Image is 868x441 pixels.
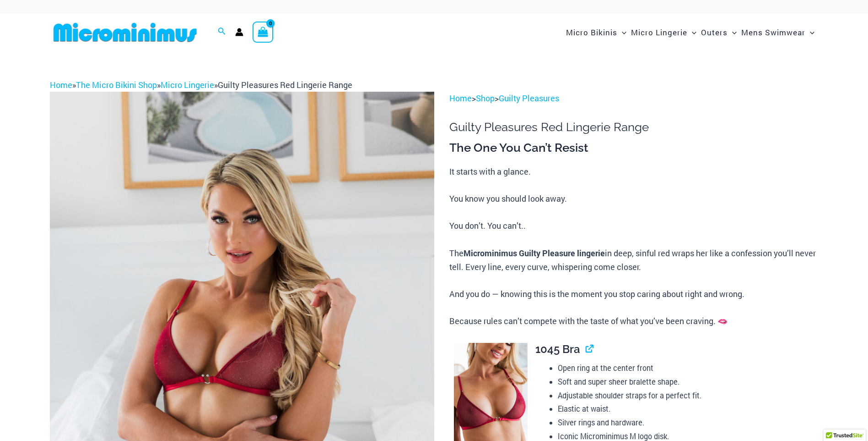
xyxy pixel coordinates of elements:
[699,18,739,46] a: OutersMenu ToggleMenu Toggle
[499,93,559,104] a: Guilty Pleasures
[687,21,696,44] span: Menu Toggle
[629,18,699,46] a: Micro LingerieMenu ToggleMenu Toggle
[449,93,472,104] a: Home
[558,375,819,389] li: Soft and super sheer bralette shape.
[235,28,243,36] a: Account icon link
[253,22,274,43] a: View Shopping Cart, empty
[701,21,728,44] span: Outers
[558,402,819,416] li: Elastic at waist.
[161,79,214,90] a: Micro Lingerie
[558,361,819,375] li: Open ring at the center front
[218,79,352,90] span: Guilty Pleasures Red Lingerie Range
[631,21,687,44] span: Micro Lingerie
[50,79,352,90] span: » » »
[50,22,200,43] img: MM SHOP LOGO FLAT
[50,79,72,90] a: Home
[739,18,817,46] a: Mens SwimwearMenu ToggleMenu Toggle
[449,140,818,156] h3: The One You Can’t Resist
[562,17,819,48] nav: Site Navigation
[564,18,629,46] a: Micro BikinisMenu ToggleMenu Toggle
[728,21,737,44] span: Menu Toggle
[449,92,818,105] p: > >
[449,165,818,328] p: It starts with a glance. You know you should look away. You don’t. You can’t.. The in deep, sinfu...
[558,389,819,402] li: Adjustable shoulder straps for a perfect fit.
[218,26,226,38] a: Search icon link
[617,21,626,44] span: Menu Toggle
[535,342,580,356] span: 1045 Bra
[449,120,818,134] h1: Guilty Pleasures Red Lingerie Range
[805,21,814,44] span: Menu Toggle
[476,93,495,104] a: Shop
[464,248,605,259] b: Microminimus Guilty Pleasure lingerie
[76,79,157,90] a: The Micro Bikini Shop
[741,21,805,44] span: Mens Swimwear
[558,416,819,430] li: Silver rings and hardware.
[566,21,617,44] span: Micro Bikinis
